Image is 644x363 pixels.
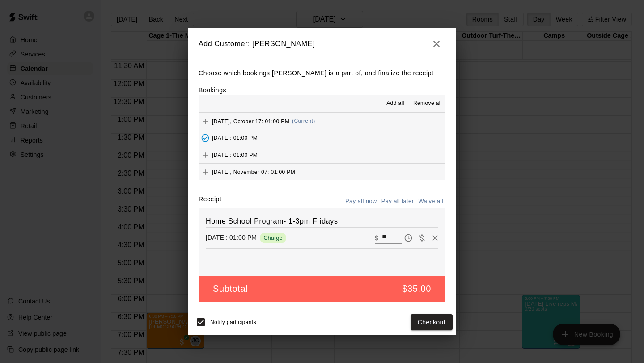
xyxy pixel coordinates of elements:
h5: Subtotal [213,283,248,295]
button: Add[DATE], November 07: 01:00 PM [199,164,445,180]
span: Add all [386,99,404,108]
button: Waive all [416,194,445,208]
span: Add [199,168,212,175]
label: Bookings [199,86,226,94]
button: Add[DATE], October 17: 01:00 PM(Current) [199,113,445,130]
button: Remove all [410,96,445,111]
label: Receipt [199,194,221,208]
span: Add [199,117,212,124]
h6: Home School Program- 1-3pm Fridays [206,216,438,227]
button: Add all [381,96,410,111]
span: Remove all [413,99,442,108]
span: [DATE], November 07: 01:00 PM [212,169,295,175]
p: [DATE]: 01:00 PM [206,233,257,242]
span: Add [199,151,212,158]
h2: Add Customer: [PERSON_NAME] [188,28,456,60]
button: Added - Collect Payment [199,131,212,145]
span: [DATE]: 01:00 PM [212,152,258,158]
p: $ [375,233,378,242]
span: Pay later [402,233,415,241]
button: Added - Collect Payment[DATE]: 01:00 PM [199,130,445,147]
button: Pay all later [379,194,416,208]
p: Choose which bookings [PERSON_NAME] is a part of, and finalize the receipt [199,68,445,79]
button: Add[DATE]: 01:00 PM [199,147,445,164]
span: Charge [260,234,286,241]
button: Remove [428,231,442,245]
span: Notify participants [210,319,256,325]
span: [DATE]: 01:00 PM [212,135,258,141]
span: Waive payment [415,233,428,241]
button: Pay all now [343,194,379,208]
button: Checkout [411,314,453,331]
span: [DATE], October 17: 01:00 PM [212,118,289,124]
span: (Current) [292,118,315,124]
h5: $35.00 [402,283,431,295]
